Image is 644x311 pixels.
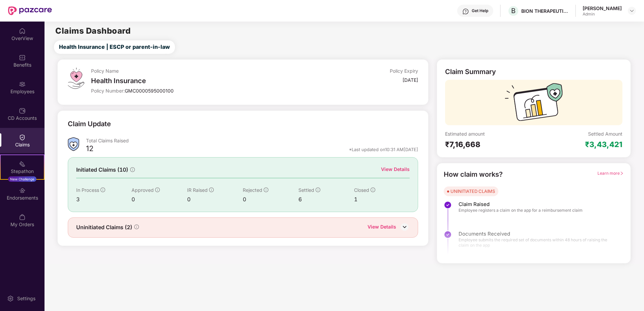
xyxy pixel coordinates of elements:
div: Policy Number: [91,88,309,94]
div: Total Claims Raised [86,137,418,144]
img: svg+xml;base64,PHN2ZyBpZD0iU3RlcC1Eb25lLTMyeDMyIiB4bWxucz0iaHR0cDovL3d3dy53My5vcmcvMjAwMC9zdmciIH... [444,201,452,209]
span: info-circle [100,187,105,192]
span: B [511,7,516,15]
img: svg+xml;base64,PHN2ZyBpZD0iSGVscC0zMngzMiIgeG1sbnM9Imh0dHA6Ly93d3cudzMub3JnLzIwMDAvc3ZnIiB3aWR0aD... [462,8,469,15]
div: Admin [583,11,622,17]
div: Settled Amount [588,131,622,137]
div: View Details [381,166,410,173]
span: info-circle [209,187,214,192]
span: In Process [76,187,99,193]
img: svg+xml;base64,PHN2ZyB3aWR0aD0iMTcyIiBoZWlnaHQ9IjExMyIgdmlld0JveD0iMCAwIDE3MiAxMTMiIGZpbGw9Im5vbm... [505,83,563,125]
div: Settings [15,295,37,302]
span: info-circle [264,187,268,192]
span: info-circle [134,224,139,229]
div: How claim works? [444,169,503,180]
div: ₹3,43,421 [585,140,622,149]
div: Policy Expiry [390,68,418,74]
img: svg+xml;base64,PHN2ZyB4bWxucz0iaHR0cDovL3d3dy53My5vcmcvMjAwMC9zdmciIHdpZHRoPSIyMSIgaGVpZ2h0PSIyMC... [19,161,26,167]
div: Claim Update [68,119,111,129]
span: Learn more [597,171,624,176]
span: info-circle [130,167,135,172]
span: info-circle [371,187,375,192]
img: svg+xml;base64,PHN2ZyBpZD0iRHJvcGRvd24tMzJ4MzIiIHhtbG5zPSJodHRwOi8vd3d3LnczLm9yZy8yMDAwL3N2ZyIgd2... [629,8,635,13]
span: Employee registers a claim on the app for a reimbursement claim [459,208,583,213]
div: 1 [354,195,410,204]
div: [DATE] [403,77,418,83]
span: Claim Raised [459,201,583,208]
div: Stepathon [1,168,44,175]
img: DownIcon [400,222,410,232]
img: svg+xml;base64,PHN2ZyBpZD0iQ2xhaW0iIHhtbG5zPSJodHRwOi8vd3d3LnczLm9yZy8yMDAwL3N2ZyIgd2lkdGg9IjIwIi... [19,134,26,141]
div: Health Insurance [91,77,309,85]
h2: Claims Dashboard [55,27,130,35]
img: svg+xml;base64,PHN2ZyBpZD0iRW5kb3JzZW1lbnRzIiB4bWxucz0iaHR0cDovL3d3dy53My5vcmcvMjAwMC9zdmciIHdpZH... [19,187,26,194]
span: IR Raised [187,187,208,193]
div: Policy Name [91,68,309,74]
img: svg+xml;base64,PHN2ZyBpZD0iTXlfT3JkZXJzIiBkYXRhLW5hbWU9Ik15IE9yZGVycyIgeG1sbnM9Imh0dHA6Ly93d3cudz... [19,214,26,220]
span: Rejected [243,187,262,193]
div: 6 [298,195,354,204]
span: GMC0000595000100 [125,88,174,94]
div: Get Help [472,8,488,13]
span: Closed [354,187,369,193]
img: svg+xml;base64,PHN2ZyBpZD0iRW1wbG95ZWVzIiB4bWxucz0iaHR0cDovL3d3dy53My5vcmcvMjAwMC9zdmciIHdpZHRoPS... [19,81,26,88]
img: svg+xml;base64,PHN2ZyBpZD0iSG9tZSIgeG1sbnM9Imh0dHA6Ly93d3cudzMub3JnLzIwMDAvc3ZnIiB3aWR0aD0iMjAiIG... [19,28,26,34]
img: svg+xml;base64,PHN2ZyB4bWxucz0iaHR0cDovL3d3dy53My5vcmcvMjAwMC9zdmciIHdpZHRoPSI0OS4zMiIgaGVpZ2h0PS... [68,68,84,89]
div: View Details [368,223,396,232]
div: 0 [243,195,298,204]
span: Health Insurance | ESCP or parent-in-law [59,43,170,51]
span: Uninitiated Claims (2) [76,223,132,232]
span: info-circle [316,187,320,192]
div: ₹7,16,668 [445,140,534,149]
div: UNINITIATED CLAIMS [450,188,495,195]
button: Health Insurance | ESCP or parent-in-law [54,40,175,54]
img: New Pazcare Logo [8,6,52,15]
img: svg+xml;base64,PHN2ZyBpZD0iQ0RfQWNjb3VudHMiIGRhdGEtbmFtZT0iQ0QgQWNjb3VudHMiIHhtbG5zPSJodHRwOi8vd3... [19,107,26,114]
img: svg+xml;base64,PHN2ZyBpZD0iQmVuZWZpdHMiIHhtbG5zPSJodHRwOi8vd3d3LnczLm9yZy8yMDAwL3N2ZyIgd2lkdGg9Ij... [19,54,26,61]
div: 3 [76,195,132,204]
span: Approved [131,187,154,193]
div: Claim Summary [445,68,496,76]
img: ClaimsSummaryIcon [68,137,79,151]
div: New Challenge [8,176,36,182]
span: Initiated Claims (10) [76,166,128,174]
div: [PERSON_NAME] [583,5,622,11]
div: 12 [86,144,93,155]
div: 0 [131,195,187,204]
span: right [620,171,624,175]
div: Estimated amount [445,131,534,137]
img: svg+xml;base64,PHN2ZyBpZD0iU2V0dGluZy0yMHgyMCIgeG1sbnM9Imh0dHA6Ly93d3cudzMub3JnLzIwMDAvc3ZnIiB3aW... [7,295,14,302]
div: *Last updated on 10:31 AM[DATE] [349,146,418,152]
div: BION THERAPEUTICS ([GEOGRAPHIC_DATA]) PRIVATE LIMITED [521,8,568,14]
span: Settled [298,187,314,193]
span: info-circle [155,187,160,192]
div: 0 [187,195,243,204]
